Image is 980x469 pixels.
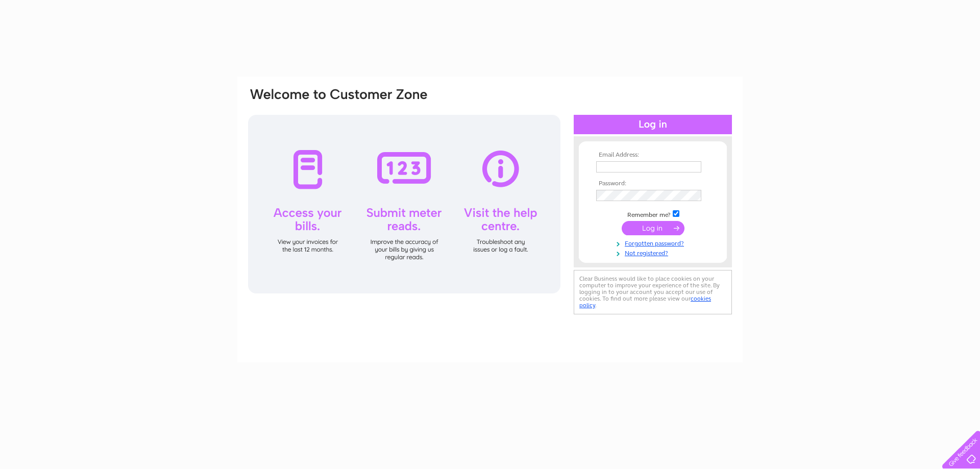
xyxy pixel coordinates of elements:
[594,180,712,187] th: Password:
[594,209,712,219] td: Remember me?
[574,270,732,314] div: Clear Business would like to place cookies on your computer to improve your experience of the sit...
[596,248,712,257] a: Not registered?
[594,152,712,159] th: Email Address:
[622,221,684,235] input: Submit
[596,238,712,248] a: Forgotten password?
[579,295,711,309] a: cookies policy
